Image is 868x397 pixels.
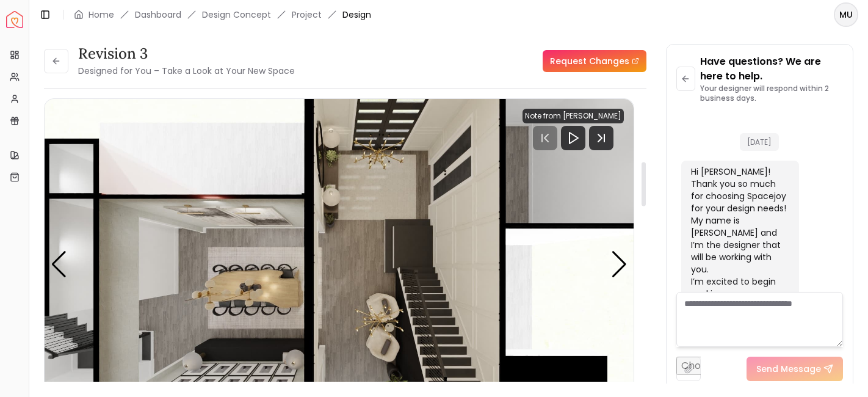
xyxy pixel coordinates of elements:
a: Home [89,9,114,21]
span: [DATE] [740,133,779,151]
span: Design [342,9,371,21]
button: MU [834,2,858,27]
img: Spacejoy Logo [6,11,23,28]
a: Spacejoy [6,11,23,28]
svg: Play [566,131,580,145]
li: Design Concept [202,9,271,21]
div: Next slide [611,251,627,278]
span: MU [835,4,857,26]
a: Project [292,9,322,21]
nav: breadcrumb [74,9,371,21]
p: Have questions? We are here to help. [700,54,843,84]
small: Designed for You – Take a Look at Your New Space [78,65,295,77]
a: Dashboard [135,9,181,21]
p: Your designer will respond within 2 business days. [700,84,843,103]
div: Previous slide [51,251,67,278]
div: Note from [PERSON_NAME] [523,109,624,123]
a: Request Changes [543,50,646,72]
svg: Next Track [589,126,613,150]
h3: Revision 3 [78,44,295,64]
